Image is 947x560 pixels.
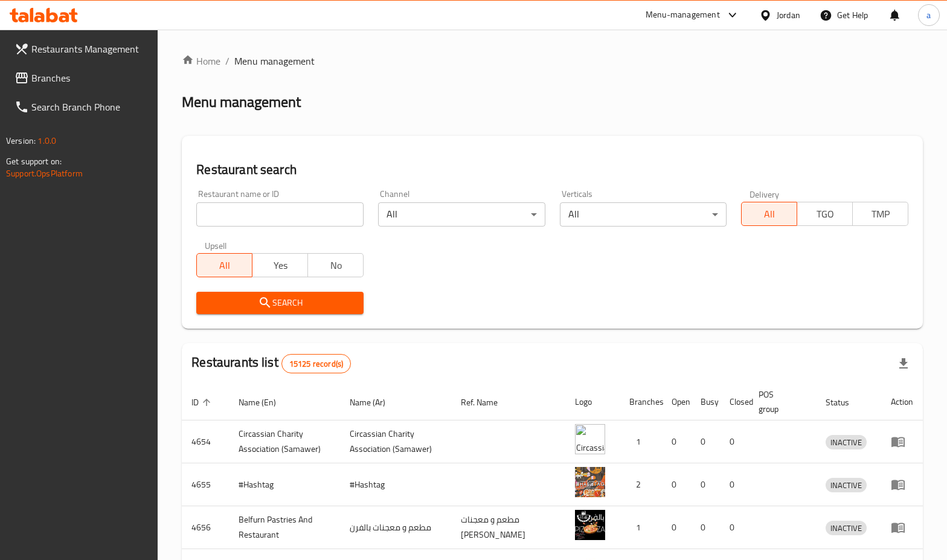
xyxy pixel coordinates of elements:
[720,463,749,506] td: 0
[205,241,227,249] label: Upsell
[889,349,918,378] div: Export file
[802,205,848,223] span: TGO
[620,420,662,463] td: 1
[225,54,230,68] li: /
[340,506,451,549] td: مطعم و معجنات بالفرن
[560,202,727,227] div: All
[182,463,229,506] td: 4655
[720,506,749,549] td: 0
[229,463,340,506] td: #Hashtag
[182,54,220,68] a: Home
[691,384,720,420] th: Busy
[340,463,451,506] td: #Hashtag
[378,202,545,227] div: All
[826,436,867,449] span: INACTIVE
[5,63,158,92] a: Branches
[797,202,853,226] button: TGO
[206,295,354,311] span: Search
[196,202,364,227] input: Search for restaurant name or ID..
[229,420,340,463] td: ​Circassian ​Charity ​Association​ (Samawer)
[340,420,451,463] td: ​Circassian ​Charity ​Association​ (Samawer)
[281,354,351,373] div: Total records count
[182,506,229,549] td: 4656
[691,506,720,549] td: 0
[662,420,691,463] td: 0
[826,435,867,449] div: INACTIVE
[720,384,749,420] th: Closed
[202,257,248,274] span: All
[350,395,401,410] span: Name (Ar)
[858,205,904,223] span: TMP
[620,506,662,549] td: 1
[741,202,797,226] button: All
[720,420,749,463] td: 0
[191,353,351,373] h2: Restaurants list
[6,166,83,181] a: Support.OpsPlatform
[196,292,364,314] button: Search
[691,420,720,463] td: 0
[257,257,303,274] span: Yes
[37,133,56,149] span: 1.0.0
[451,506,565,549] td: مطعم و معجنات [PERSON_NAME]
[891,520,913,535] div: Menu
[282,358,350,370] span: 15125 record(s)
[229,506,340,549] td: Belfurn Pastries And Restaurant
[196,161,908,179] h2: Restaurant search
[620,463,662,506] td: 2
[313,257,359,274] span: No
[826,478,867,492] span: INACTIVE
[881,384,923,420] th: Action
[891,434,913,449] div: Menu
[461,395,513,410] span: Ref. Name
[620,384,662,420] th: Branches
[6,133,36,149] span: Version:
[182,420,229,463] td: 4654
[575,424,605,454] img: ​Circassian ​Charity ​Association​ (Samawer)
[777,8,800,22] div: Jordan
[852,202,908,226] button: TMP
[826,521,867,535] span: INACTIVE
[646,8,720,22] div: Menu-management
[234,54,315,68] span: Menu management
[191,395,214,410] span: ID
[5,34,158,63] a: Restaurants Management
[750,190,780,198] label: Delivery
[182,92,301,112] h2: Menu management
[662,384,691,420] th: Open
[926,8,931,22] span: a
[239,395,292,410] span: Name (En)
[5,92,158,121] a: Search Branch Phone
[662,506,691,549] td: 0
[575,467,605,497] img: #Hashtag
[196,253,252,277] button: All
[891,477,913,492] div: Menu
[662,463,691,506] td: 0
[826,521,867,535] div: INACTIVE
[691,463,720,506] td: 0
[746,205,792,223] span: All
[565,384,620,420] th: Logo
[826,395,865,410] span: Status
[6,153,62,169] span: Get support on:
[252,253,308,277] button: Yes
[575,510,605,540] img: Belfurn Pastries And Restaurant
[31,71,149,85] span: Branches
[307,253,364,277] button: No
[759,387,801,416] span: POS group
[31,42,149,56] span: Restaurants Management
[182,54,923,68] nav: breadcrumb
[31,100,149,114] span: Search Branch Phone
